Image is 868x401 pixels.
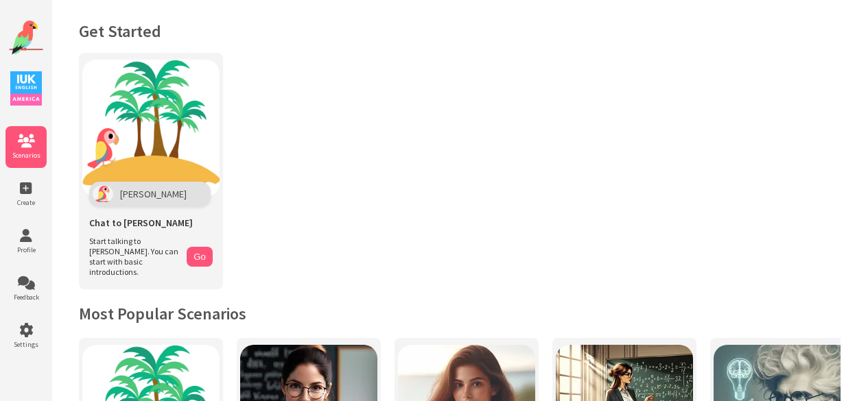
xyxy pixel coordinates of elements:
[79,21,841,42] h1: Get Started
[5,245,47,254] span: Profile
[5,198,47,207] span: Create
[89,217,193,229] span: Chat to [PERSON_NAME]
[82,60,220,197] img: Chat with Polly
[89,236,180,277] span: Start talking to [PERSON_NAME]. You can start with basic introductions.
[5,151,47,160] span: Scenarios
[93,185,113,203] img: Polly
[5,340,47,349] span: Settings
[9,21,43,55] img: Website Logo
[5,293,47,302] span: Feedback
[187,247,213,267] button: Go
[120,188,187,200] span: [PERSON_NAME]
[10,71,42,106] img: IUK Logo
[79,303,841,324] h2: Most Popular Scenarios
